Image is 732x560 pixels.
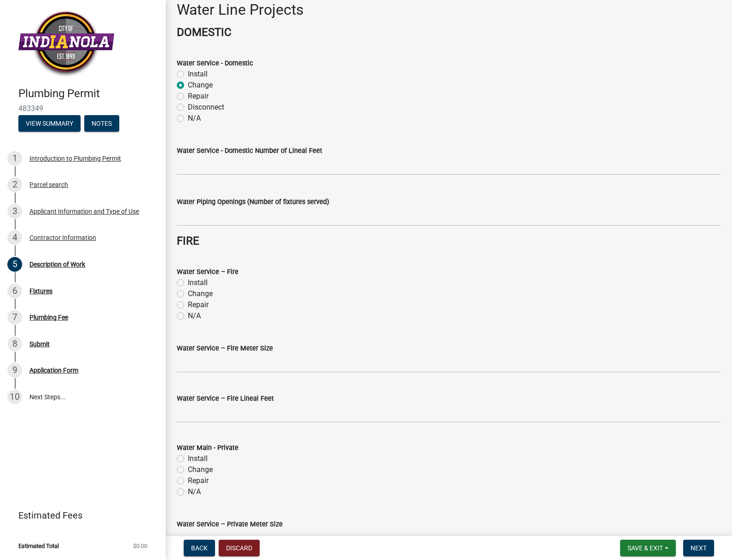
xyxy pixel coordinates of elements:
[29,288,52,294] div: Fixtures
[620,540,676,556] button: Save & Exit
[18,543,59,549] span: Estimated Total
[177,148,322,154] label: Water Service - Domestic Number of Lineal Feet
[29,367,78,373] div: Application Form
[188,453,208,464] label: Install
[18,87,158,100] h4: Plumbing Permit
[18,10,114,77] img: City of Indianola, Iowa
[29,314,68,321] div: Plumbing Fee
[177,234,199,247] strong: FIRE
[7,151,22,166] div: 1
[177,521,283,528] label: Water Service – Private Meter Size
[188,288,213,299] label: Change
[18,120,81,128] wm-modal-confirm: Summary
[7,230,22,245] div: 4
[18,104,147,113] span: 483349
[29,181,68,188] div: Parcel search
[29,234,96,241] div: Contractor Information
[627,544,663,552] span: Save & Exit
[188,80,213,91] label: Change
[188,69,208,80] label: Install
[177,60,253,67] label: Water Service - Domestic
[191,544,208,552] span: Back
[184,540,215,556] button: Back
[7,204,22,219] div: 3
[84,115,119,132] button: Notes
[188,113,201,124] label: N/A
[177,269,238,275] label: Water Service – Fire
[84,120,119,128] wm-modal-confirm: Notes
[177,445,238,451] label: Water Main - Private
[188,91,209,102] label: Repair
[7,177,22,192] div: 2
[177,396,274,402] label: Water Service – Fire Lineal Feet
[18,115,81,132] button: View Summary
[219,540,260,556] button: Discard
[7,310,22,325] div: 7
[7,506,151,525] a: Estimated Fees
[29,341,50,347] div: Submit
[177,345,273,352] label: Water Service – Fire Meter Size
[177,199,329,205] label: Water Piping Openings (Number of fixtures served)
[29,155,121,162] div: Introduction to Plumbing Permit
[188,102,224,113] label: Disconnect
[7,337,22,351] div: 8
[691,544,707,552] span: Next
[188,310,201,321] label: N/A
[7,363,22,378] div: 9
[188,475,209,486] label: Repair
[188,277,208,288] label: Install
[133,543,147,549] span: $0.00
[7,284,22,298] div: 6
[7,257,22,272] div: 5
[29,261,85,268] div: Description of Work
[188,464,213,475] label: Change
[188,299,209,310] label: Repair
[177,1,721,18] h2: Water Line Projects
[177,26,232,39] strong: DOMESTIC
[7,390,22,404] div: 10
[188,486,201,497] label: N/A
[29,208,139,215] div: Applicant Information and Type of Use
[683,540,714,556] button: Next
